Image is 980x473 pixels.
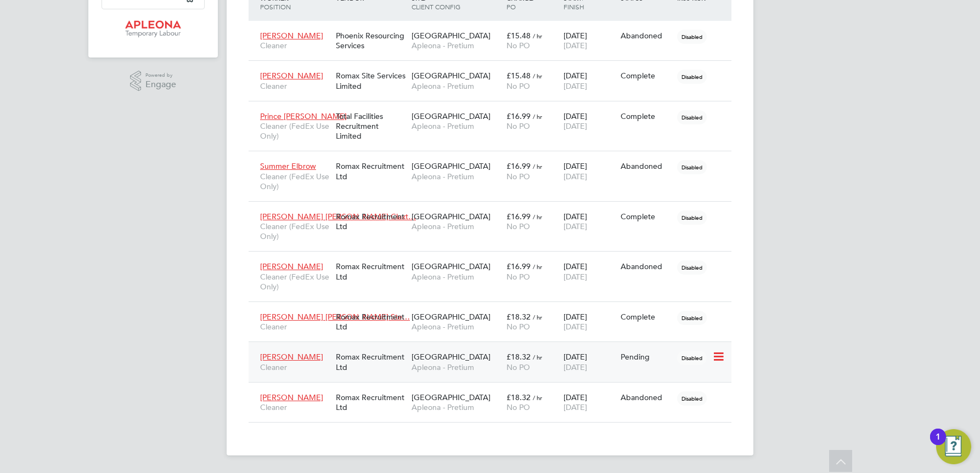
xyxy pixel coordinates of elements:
a: [PERSON_NAME]CleanerRomax Recruitment Ltd[GEOGRAPHIC_DATA]Apleona - Pretium£18.32 / hrNo PO[DATE]... [257,386,731,396]
a: [PERSON_NAME]CleanerPhoenix Resourcing Services[GEOGRAPHIC_DATA]Apleona - Pretium£15.48 / hrNo PO... [257,25,731,34]
span: [DATE] [564,121,587,131]
span: [PERSON_NAME] [260,261,323,271]
span: £18.32 [506,352,531,362]
span: [DATE] [564,272,587,282]
span: [GEOGRAPHIC_DATA] [412,31,491,41]
a: [PERSON_NAME]CleanerRomax Site Services Limited[GEOGRAPHIC_DATA]Apleona - Pretium£15.48 / hrNo PO... [257,65,731,74]
a: [PERSON_NAME] [PERSON_NAME] Ste…CleanerRomax Recruitment Ltd[GEOGRAPHIC_DATA]Apleona - Pretium£18... [257,306,731,315]
span: Cleaner (FedEx Use Only) [260,172,330,191]
span: Apleona - Pretium [412,272,501,282]
span: [GEOGRAPHIC_DATA] [412,352,491,362]
span: [DATE] [564,41,587,50]
div: Romax Site Services Limited [333,65,409,96]
span: [GEOGRAPHIC_DATA] [412,161,491,171]
span: £16.99 [506,161,531,171]
div: Romax Recruitment Ltd [333,306,409,337]
span: [PERSON_NAME] [260,392,323,402]
span: [DATE] [564,81,587,91]
span: [PERSON_NAME] [260,31,323,41]
span: / hr [533,353,542,361]
span: [DATE] [564,172,587,181]
div: Phoenix Resourcing Services [333,25,409,56]
span: Disabled [677,311,707,325]
span: Disabled [677,210,707,225]
span: Summer Elbrow [260,161,316,171]
span: [PERSON_NAME] [260,71,323,81]
span: [GEOGRAPHIC_DATA] [412,261,491,271]
a: [PERSON_NAME] [PERSON_NAME] Claxt…Cleaner (FedEx Use Only)Romax Recruitment Ltd[GEOGRAPHIC_DATA]A... [257,206,731,215]
span: / hr [533,32,542,40]
span: / hr [533,162,542,170]
div: 1 [936,437,940,451]
span: [PERSON_NAME] [PERSON_NAME] Claxt… [260,212,416,221]
div: Romax Recruitment Ltd [333,346,409,377]
span: [PERSON_NAME] [260,352,323,362]
div: [DATE] [561,306,618,337]
span: Disabled [677,391,707,406]
span: Cleaner [260,322,330,332]
span: [DATE] [564,221,587,231]
span: [GEOGRAPHIC_DATA] [412,111,491,121]
div: Complete [621,312,672,322]
span: [PERSON_NAME] [PERSON_NAME] Ste… [260,312,410,322]
div: Abandoned [621,261,672,271]
span: / hr [533,112,542,121]
div: Romax Recruitment Ltd [333,156,409,186]
span: Apleona - Pretium [412,172,501,181]
span: Engage [145,80,176,89]
div: Romax Recruitment Ltd [333,206,409,237]
button: Open Resource Center, 1 new notification [936,429,971,464]
span: Apleona - Pretium [412,81,501,91]
span: Apleona - Pretium [412,41,501,50]
span: [DATE] [564,322,587,332]
div: Complete [621,111,672,121]
div: Total Facilities Recruitment Limited [333,106,409,147]
div: [DATE] [561,256,618,287]
span: No PO [506,272,530,282]
span: / hr [533,72,542,80]
div: [DATE] [561,156,618,186]
span: [GEOGRAPHIC_DATA] [412,392,491,402]
a: Powered byEngage [130,71,177,92]
span: Disabled [677,260,707,275]
span: [GEOGRAPHIC_DATA] [412,71,491,81]
span: £16.99 [506,261,531,271]
span: Disabled [677,351,707,365]
span: Disabled [677,160,707,174]
div: Romax Recruitment Ltd [333,256,409,287]
span: No PO [506,221,530,231]
span: / hr [533,213,542,221]
span: £16.99 [506,212,531,221]
div: [DATE] [561,346,618,377]
div: [DATE] [561,387,618,418]
span: No PO [506,81,530,91]
span: £15.48 [506,71,531,81]
span: [DATE] [564,402,587,412]
div: [DATE] [561,106,618,136]
a: [PERSON_NAME]Cleaner (FedEx Use Only)Romax Recruitment Ltd[GEOGRAPHIC_DATA]Apleona - Pretium£16.9... [257,255,731,265]
span: Disabled [677,70,707,84]
span: No PO [506,41,530,50]
span: / hr [533,394,542,402]
span: Cleaner [260,81,330,91]
span: No PO [506,402,530,412]
span: No PO [506,322,530,332]
span: [DATE] [564,362,587,372]
div: Abandoned [621,31,672,41]
span: Apleona - Pretium [412,121,501,131]
div: Complete [621,212,672,221]
span: Cleaner (FedEx Use Only) [260,272,330,292]
span: Apleona - Pretium [412,322,501,332]
div: Romax Recruitment Ltd [333,387,409,418]
span: Cleaner (FedEx Use Only) [260,221,330,241]
span: No PO [506,121,530,131]
div: Abandoned [621,392,672,402]
span: Powered by [145,71,176,80]
div: Complete [621,71,672,81]
span: Apleona - Pretium [412,362,501,372]
div: [DATE] [561,65,618,96]
span: Cleaner [260,402,330,412]
div: [DATE] [561,206,618,237]
div: Pending [621,352,672,362]
img: apleona-logo-retina.png [125,20,181,38]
